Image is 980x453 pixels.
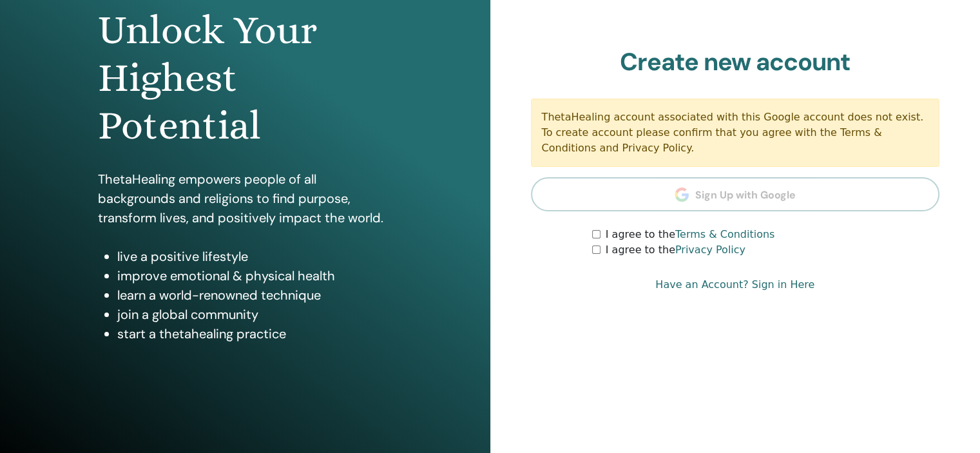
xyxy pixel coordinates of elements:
label: I agree to the [606,227,775,242]
li: learn a world-renowned technique [117,285,392,305]
p: ThetaHealing empowers people of all backgrounds and religions to find purpose, transform lives, a... [98,169,392,227]
a: Terms & Conditions [675,228,774,240]
li: join a global community [117,305,392,324]
h2: Create new account [531,48,940,77]
label: I agree to the [606,242,745,258]
li: live a positive lifestyle [117,247,392,266]
li: improve emotional & physical health [117,266,392,285]
div: ThetaHealing account associated with this Google account does not exist. To create account please... [531,99,940,167]
h1: Unlock Your Highest Potential [98,6,392,150]
li: start a thetahealing practice [117,324,392,343]
a: Have an Account? Sign in Here [655,277,814,293]
a: Privacy Policy [675,244,745,256]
